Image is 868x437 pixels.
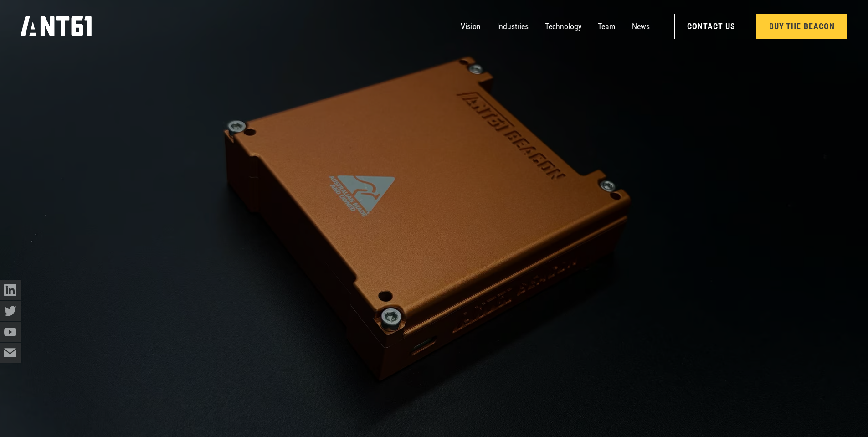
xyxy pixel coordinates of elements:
[632,16,650,37] a: News
[545,16,581,37] a: Technology
[756,14,848,39] a: Buy the Beacon
[497,16,529,37] a: Industries
[461,16,481,37] a: Vision
[674,14,748,39] a: Contact Us
[598,16,616,37] a: Team
[21,13,93,40] a: home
